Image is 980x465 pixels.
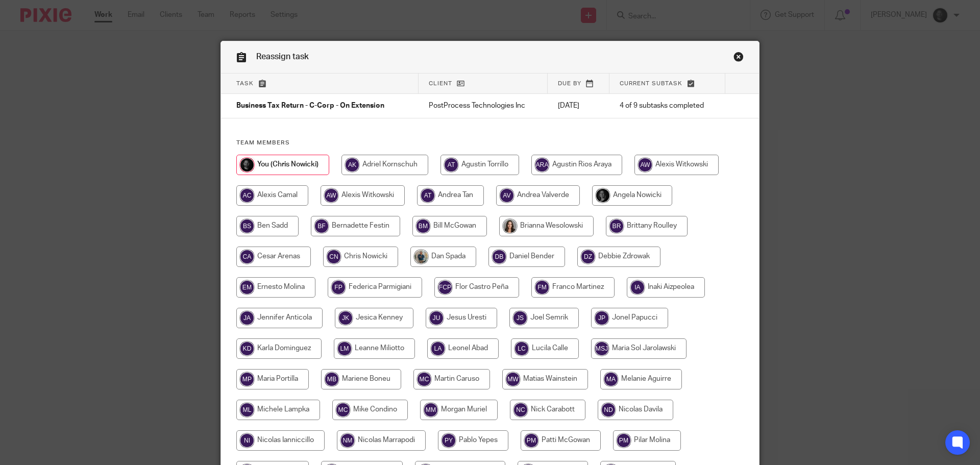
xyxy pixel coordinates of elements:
span: Business Tax Return - C-Corp - On Extension [236,103,384,110]
p: [DATE] [558,101,600,111]
span: Task [236,81,254,86]
h4: Team members [236,139,744,147]
a: Close this dialog window [733,52,744,65]
span: Due by [558,81,581,86]
span: Reassign task [256,53,309,61]
span: Current subtask [620,81,682,86]
td: 4 of 9 subtasks completed [609,94,725,118]
span: Client [429,81,452,86]
p: PostProcess Technologies Inc [429,101,537,111]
